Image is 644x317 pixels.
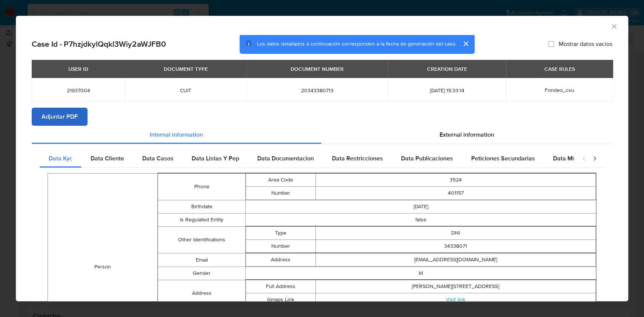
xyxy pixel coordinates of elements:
td: Other Identifications [158,227,245,253]
span: 20343380713 [255,87,379,94]
td: [PERSON_NAME][STREET_ADDRESS] [316,280,596,293]
div: Detailed internal info [40,149,574,168]
td: DNI [316,227,596,240]
span: Data Kyc [49,154,72,163]
span: Data Publicaciones [401,154,453,163]
div: DOCUMENT TYPE [159,62,212,75]
span: Fondeo_cvu [545,86,574,94]
div: USER ID [64,62,93,75]
span: Los datos detallados a continuación corresponden a la fecha de generación del caso. [257,40,456,48]
td: Area Code [246,174,316,187]
div: CASE RULES [539,62,579,75]
td: Full Address [246,280,316,293]
div: closure-recommendation-modal [16,16,628,301]
td: Address [246,253,316,267]
span: Data Listas Y Pep [192,154,239,163]
td: Gender [158,267,245,280]
div: Detailed info [32,126,612,144]
span: Data Minoridad [553,154,595,163]
td: Number [246,187,316,200]
span: Data Documentacion [257,154,314,163]
span: Data Cliente [91,154,124,163]
button: Cerrar ventana [610,23,617,29]
h2: Case Id - P7hzjdkylQqkl3Wiy2aWJFB0 [32,39,166,49]
td: 3524 [316,174,596,187]
td: 401157 [316,187,596,200]
div: CREATION DATE [423,62,472,75]
td: M [246,267,596,280]
input: Mostrar datos vacíos [548,41,554,47]
div: DOCUMENT NUMBER [286,62,348,75]
span: [DATE] 15:33:14 [397,87,497,94]
td: Phone [158,174,245,200]
td: Is Regulated Entity [158,213,245,227]
a: Visit link [446,296,465,303]
span: 21937004 [41,87,116,94]
td: false [246,213,596,227]
td: Address [158,280,245,307]
button: Adjuntar PDF [32,108,88,126]
span: Mostrar datos vacíos [559,40,612,48]
td: Email [158,253,245,267]
button: cerrar [456,35,475,53]
td: Type [246,227,316,240]
span: Data Restricciones [332,154,383,163]
span: CUIT [134,87,237,94]
span: Data Casos [142,154,174,163]
td: [EMAIL_ADDRESS][DOMAIN_NAME] [316,253,596,267]
span: Peticiones Secundarias [471,154,535,163]
td: Number [246,240,316,253]
td: [DATE] [246,200,596,213]
td: 34338071 [316,240,596,253]
td: Birthdate [158,200,245,213]
span: Adjuntar PDF [41,108,78,125]
td: Gmaps Link [246,293,316,306]
span: Internal information [150,130,203,139]
span: External information [440,130,494,139]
